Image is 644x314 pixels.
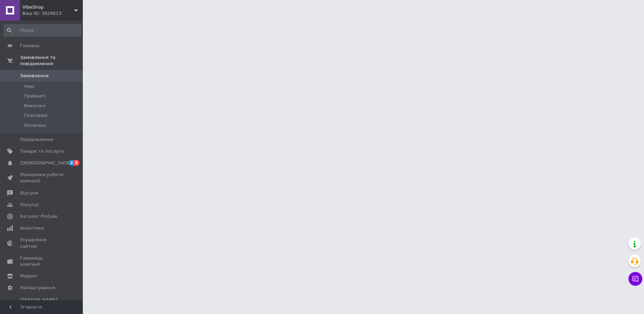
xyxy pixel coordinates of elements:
span: Головна [20,43,39,49]
span: Управління сайтом [20,237,64,249]
span: Виконані [24,103,46,109]
span: Замовлення та повідомлення [20,54,83,67]
span: VibeShop [22,4,74,10]
span: Гаманець компанії [20,255,64,267]
span: Покупці [20,202,39,208]
span: Відгуки [20,190,38,196]
span: 3 [74,160,79,166]
span: Оплачені [24,122,46,129]
span: Аналітика [20,225,44,231]
span: Товари та послуги [20,148,64,154]
span: Нові [24,83,34,90]
span: Замовлення [20,73,49,79]
button: Чат з покупцем [628,272,642,286]
span: [DEMOGRAPHIC_DATA] [20,160,71,166]
span: 2 [69,160,74,166]
span: Показники роботи компанії [20,172,64,184]
div: Ваш ID: 3929013 [22,10,83,17]
span: Налаштування [20,285,55,291]
span: Повідомлення [20,136,53,143]
span: Маркет [20,273,38,279]
span: Каталог ProSale [20,213,57,220]
span: Скасовані [24,112,48,119]
span: Прийняті [24,93,46,99]
input: Пошук [3,24,81,37]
